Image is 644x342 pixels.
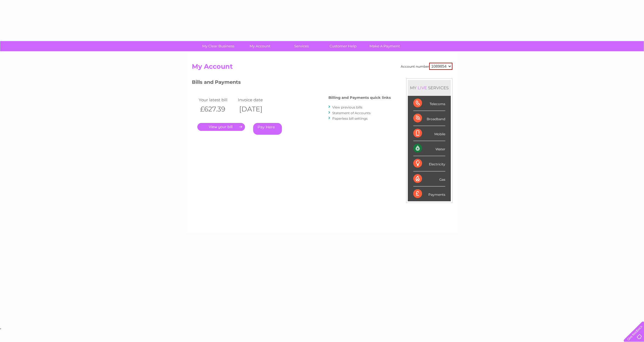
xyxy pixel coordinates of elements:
[236,104,276,115] th: [DATE]
[237,41,282,51] a: My Account
[413,96,445,111] div: Telecoms
[401,63,452,70] div: Account number
[413,186,445,201] div: Payments
[413,171,445,186] div: Gas
[192,63,452,73] h2: My Account
[196,41,241,51] a: My Clear Business
[320,41,366,51] a: Customer Help
[197,104,237,115] th: £627.39
[197,123,245,131] a: .
[328,96,391,100] h4: Billing and Payments quick links
[413,126,445,141] div: Mobile
[417,85,428,90] div: LIVE
[413,141,445,156] div: Water
[332,116,368,120] a: Paperless bill settings
[362,41,407,51] a: Make A Payment
[279,41,324,51] a: Services
[253,123,282,135] a: Pay Here
[236,96,276,104] td: Invoice date
[413,111,445,126] div: Broadband
[192,78,391,88] h3: Bills and Payments
[413,156,445,171] div: Electricity
[408,80,451,96] div: MY SERVICES
[332,111,371,115] a: Statement of Accounts
[332,105,362,109] a: View previous bills
[197,96,237,104] td: Your latest bill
